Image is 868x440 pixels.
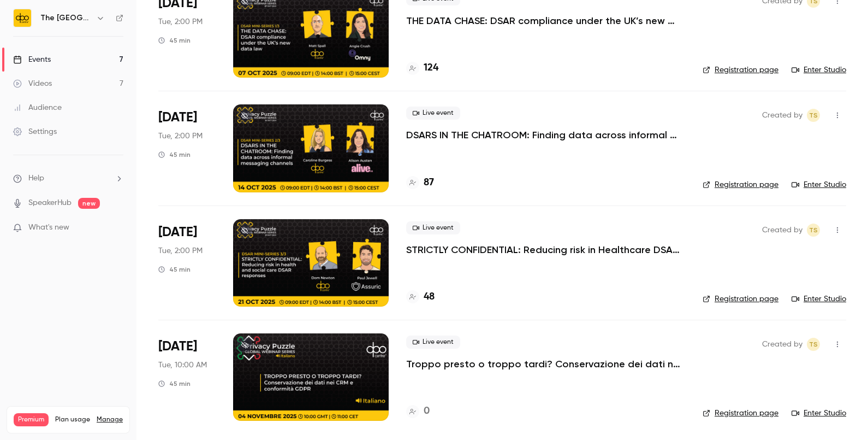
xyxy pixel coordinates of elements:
[703,294,778,304] a: Registration page
[171,4,192,25] button: Home
[39,58,210,103] div: Hello, is it possible to remove a registrant from a webinar ? I cannot see an option
[9,166,210,191] div: Luuk says…
[68,169,86,177] b: Luuk
[17,284,91,295] div: only on paid plans*
[406,175,434,190] a: 87
[406,61,438,75] a: 124
[17,303,64,310] div: Luuk • [DATE]
[158,265,191,274] div: 45 min
[13,78,52,89] div: Videos
[158,36,191,45] div: 45 min
[192,4,211,24] div: Close
[406,404,430,419] a: 0
[807,338,820,351] span: Taylor Swann
[78,198,100,209] span: new
[13,102,62,113] div: Audience
[424,290,435,304] h4: 48
[17,119,170,151] div: You will be notified here and by email ( )
[55,415,90,424] span: Plan usage
[9,278,100,302] div: only on paid plans*Luuk • [DATE]
[158,16,203,27] span: Tue, 2:00 PM
[158,338,197,355] span: [DATE]
[14,9,31,27] img: The DPO Centre
[9,278,210,321] div: Luuk says…
[9,112,210,166] div: Operator says…
[158,104,216,192] div: Oct 14 Tue, 2:00 PM (Europe/London)
[9,191,157,215] div: hey there, thanks for reaching out
[158,219,216,307] div: Oct 21 Tue, 2:00 PM (Europe/London)
[158,333,216,421] div: Nov 4 Tue, 10:00 AM (Europe/London)
[69,358,78,367] button: Start recording
[158,131,203,142] span: Tue, 2:00 PM
[809,338,818,351] span: TS
[68,168,164,178] div: joined the conversation
[809,109,818,122] span: TS
[9,216,173,277] div: 3-dotted menu on the registrant
[17,358,26,367] button: Emoji picker
[703,179,778,190] a: Registration page
[792,179,846,190] a: Enter Studio
[28,197,72,209] a: SpeakerHub
[40,13,92,24] h6: The [GEOGRAPHIC_DATA]
[762,224,802,237] span: Created by
[9,216,210,278] div: Luuk says…
[14,413,49,426] span: Premium
[13,173,123,184] li: help-dropdown-opener
[17,198,148,209] div: hey there, thanks for reaching out
[17,222,164,233] div: 3-dotted menu on the registrant
[13,54,51,65] div: Events
[807,109,820,122] span: Taylor Swann
[792,408,846,419] a: Enter Studio
[48,64,201,97] div: Hello, is it possible to remove a registrant from a webinar ? I cannot see an option
[53,14,75,25] p: Active
[158,245,203,256] span: Tue, 2:00 PM
[424,175,434,190] h4: 87
[406,128,685,142] a: DSARS IN THE CHATROOM: Finding data across informal messaging channels
[9,58,210,112] div: user says…
[9,335,209,354] textarea: Message…
[406,243,685,256] a: STRICTLY CONFIDENTIAL: Reducing risk in Healthcare DSAR responses
[52,358,61,367] button: Upload attachment
[792,294,846,304] a: Enter Studio
[703,408,778,419] a: Registration page
[406,357,685,371] a: Troppo presto o troppo tardi? Conservazione dei dati nei CRM e conformità GDPR
[158,224,197,241] span: [DATE]
[406,107,460,120] span: Live event
[424,61,438,75] h4: 124
[158,109,197,126] span: [DATE]
[7,4,28,25] button: go back
[158,150,191,159] div: 45 min
[158,360,207,371] span: Tue, 10:00 AM
[406,14,685,27] a: THE DATA CHASE: DSAR compliance under the UK’s new data law
[792,64,846,75] a: Enter Studio
[53,5,74,14] h1: Luuk
[17,130,154,149] a: [PERSON_NAME][EMAIL_ADDRESS][DOMAIN_NAME]
[9,112,179,157] div: You will be notified here and by email ([PERSON_NAME][EMAIL_ADDRESS][DOMAIN_NAME])
[158,379,191,388] div: 45 min
[187,354,205,371] button: Send a message…
[406,221,460,234] span: Live event
[9,191,210,216] div: Luuk says…
[28,173,44,184] span: Help
[807,224,820,237] span: Taylor Swann
[809,224,818,237] span: TS
[97,415,123,424] a: Manage
[762,338,802,351] span: Created by
[762,109,802,122] span: Created by
[9,321,210,358] div: user says…
[152,321,210,345] div: Thank you
[31,6,49,24] img: Profile image for Luuk
[424,404,430,419] h4: 0
[406,290,435,304] a: 48
[406,336,460,349] span: Live event
[54,168,65,179] img: Profile image for Luuk
[28,222,69,233] span: What's new
[703,64,778,75] a: Registration page
[13,126,57,137] div: Settings
[161,327,201,338] div: Thank you
[34,358,43,367] button: Gif picker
